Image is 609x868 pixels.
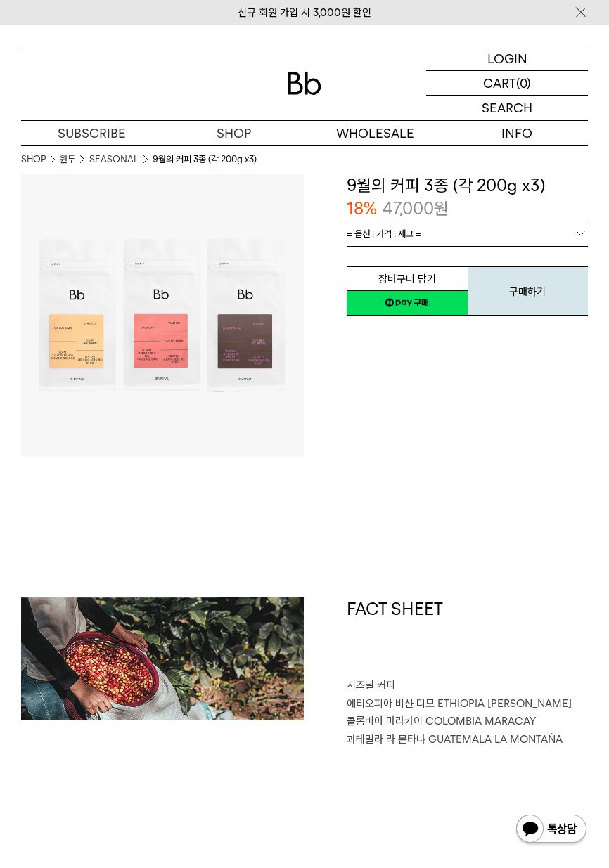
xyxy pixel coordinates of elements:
[426,46,588,71] a: LOGIN
[288,72,321,95] img: 로고
[347,597,588,678] h1: FACT SHEET
[89,153,139,167] a: SEASONAL
[238,6,371,19] a: 신규 회원 가입 시 3,000원 할인
[426,71,588,96] a: CART (0)
[468,266,589,316] button: 구매하기
[347,174,588,197] h3: 9월의 커피 3종 (각 200g x3)
[347,715,423,727] span: 콜롬비아 마라카이
[347,733,425,746] span: 과테말라 라 몬타냐
[163,121,305,145] a: SHOP
[437,697,572,710] span: ETHIOPIA [PERSON_NAME]
[21,174,304,457] img: 9월의 커피 3종 (각 200g x3)
[447,121,589,145] p: INFO
[434,198,449,219] span: 원
[347,197,377,221] p: 18%
[347,290,468,316] a: 새창
[347,221,421,246] span: = 옵션 : 가격 : 재고 =
[428,733,563,746] span: GUATEMALA LA MONTAÑA
[425,715,536,727] span: COLOMBIA MARACAY
[347,266,468,291] button: 장바구니 담기
[516,71,531,95] p: (0)
[483,71,516,95] p: CART
[347,679,395,692] span: 시즈널 커피
[304,121,447,145] p: WHOLESALE
[487,46,527,70] p: LOGIN
[60,153,75,167] a: 원두
[383,197,449,221] p: 47,000
[515,813,588,847] img: 카카오톡 채널 1:1 채팅 버튼
[21,153,46,167] a: SHOP
[482,96,532,120] p: SEARCH
[347,697,435,710] span: 에티오피아 비샨 디모
[21,597,304,720] img: 9월의 커피 3종 (각 200g x3)
[153,153,257,167] li: 9월의 커피 3종 (각 200g x3)
[21,121,163,145] a: SUBSCRIBE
